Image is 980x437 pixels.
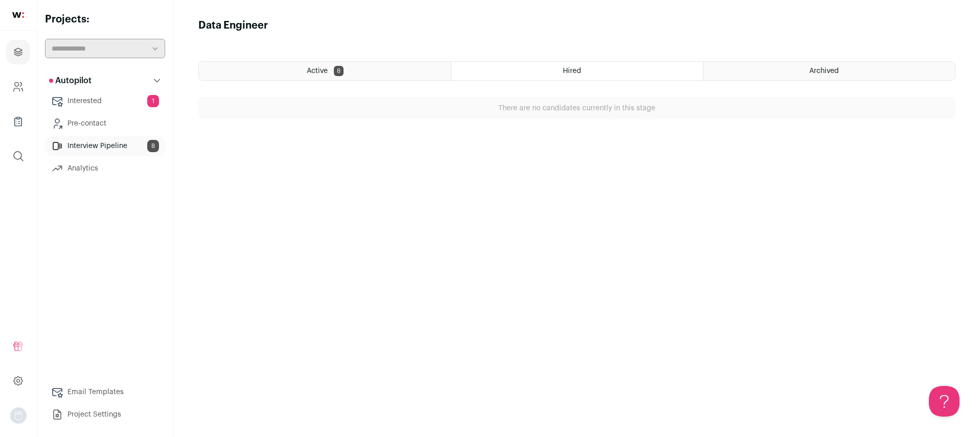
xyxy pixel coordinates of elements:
a: Interview Pipeline8 [45,136,165,156]
a: Active 8 [199,62,451,80]
a: Company and ATS Settings [6,75,30,99]
a: Projects [6,40,30,64]
h1: Data Engineer [198,18,955,33]
a: Email Templates [45,382,165,402]
a: Pre-contact [45,113,165,134]
div: There are no candidates currently in this stage [198,97,955,119]
p: Autopilot [49,75,92,87]
button: Open dropdown [10,407,27,424]
span: 8 [147,140,159,152]
a: Archived [703,62,955,80]
span: 8 [334,66,344,76]
button: Autopilot [45,70,165,91]
h2: Projects: [45,12,165,27]
iframe: Help Scout Beacon - Open [929,386,960,417]
img: nopic.png [10,407,27,424]
span: Active [307,67,328,75]
a: Analytics [45,158,165,179]
span: Hired [563,67,581,75]
img: wellfound-shorthand-0d5821cbd27db2630d0214b213865d53afaa358527fdda9d0ea32b1df1b89c2c.svg [12,12,24,18]
a: Company Lists [6,109,30,134]
span: 1 [147,95,159,107]
a: Project Settings [45,404,165,425]
span: Archived [809,67,839,75]
a: Interested1 [45,91,165,111]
